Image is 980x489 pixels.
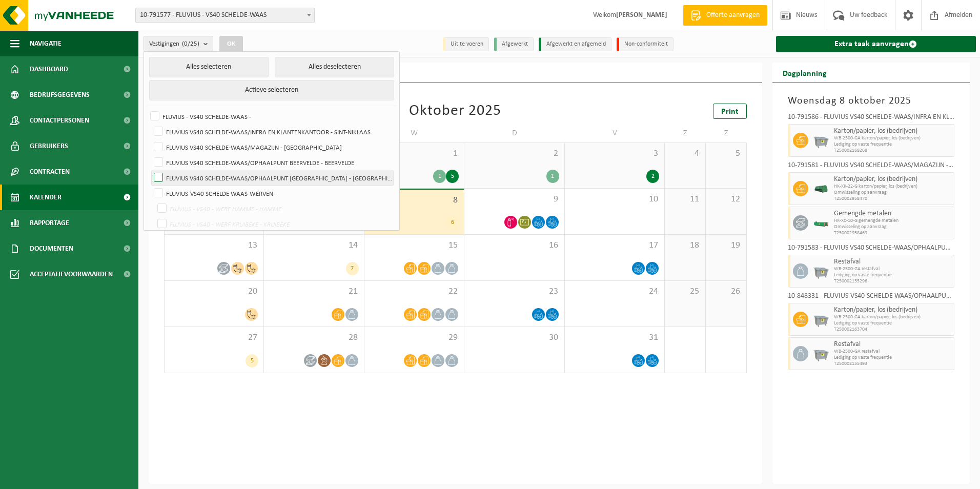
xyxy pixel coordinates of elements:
label: FLUVIUS VS40 SCHELDE-WAAS/INFRA EN KLANTENKANTOOR - SINT-NIKLAAS [152,124,393,139]
count: (0/25) [182,40,199,47]
span: Gebruikers [30,133,68,159]
span: Karton/papier, los (bedrijven) [834,175,952,184]
td: Z [665,124,706,142]
span: WB-2500-GA karton/papier, los (bedrijven) [834,135,952,141]
span: Dashboard [30,56,68,82]
div: 1 [433,170,446,183]
button: Alles selecteren [149,57,269,77]
button: Alles deselecteren [275,57,394,77]
span: Restafval [834,340,952,349]
span: Bedrijfsgegevens [30,82,90,108]
div: 10-791581 - FLUVIUS VS40 SCHELDE-WAAS/MAGAZIJN - [GEOGRAPHIC_DATA] [788,162,955,172]
img: WB-2500-GAL-GY-01 [813,263,829,279]
span: Contactpersonen [30,108,89,133]
div: 1 [546,170,559,183]
span: Offerte aanvragen [704,10,762,21]
span: 5 [711,148,741,159]
li: Non-conformiteit [617,37,673,51]
span: 15 [370,240,459,251]
h3: Woensdag 8 oktober 2025 [788,93,955,109]
span: 9 [469,194,559,205]
div: 10-791586 - FLUVIUS VS40 SCHELDE-WAAS/INFRA EN KLANTENKANTOOR - SINT-NIKLAAS [788,114,955,124]
button: OK [219,36,243,52]
span: 27 [170,332,258,343]
span: 29 [370,332,459,343]
span: 18 [670,240,700,251]
label: FLUVIUS VS40 SCHELDE-WAAS/MAGAZIJN - [GEOGRAPHIC_DATA] [152,139,393,155]
span: WB-2500-GA restafval [834,266,952,272]
strong: [PERSON_NAME] [616,11,667,19]
a: Print [713,104,747,119]
label: FLUVIUS VS40 SCHELDE-WAAS/OPHAALPUNT BEERVELDE - BEERVELDE [152,155,393,170]
span: T250002163704 [834,327,952,333]
div: 5 [446,170,459,183]
span: 16 [469,240,559,251]
span: Lediging op vaste frequentie [834,272,952,278]
td: Z [706,124,747,142]
span: WB-2500-GA karton/papier, los (bedrijven) [834,314,952,320]
span: HK-XK-22-G karton/papier, los (bedrijven) [834,184,952,190]
button: Actieve selecteren [149,80,394,100]
span: 3 [570,148,659,159]
label: FLUVIUS-VS40 SCHELDE WAAS-WERVEN - [152,186,393,201]
span: HK-XC-10-G gemengde metalen [834,218,952,224]
span: T250002155296 [834,278,952,284]
h2: Dagplanning [772,63,837,83]
span: Gemengde metalen [834,210,952,218]
li: Afgewerkt en afgemeld [539,37,611,51]
td: W [364,124,464,142]
span: 10 [570,194,659,205]
img: HK-XK-22-GN-00 [813,185,829,193]
button: Vestigingen(0/25) [144,36,213,51]
span: 20 [170,286,258,297]
span: 24 [570,286,659,297]
div: 2 [646,170,659,183]
div: 5 [246,354,258,368]
span: 17 [570,240,659,251]
li: Uit te voeren [443,37,489,51]
span: 14 [269,240,358,251]
span: 31 [570,332,659,343]
span: 21 [269,286,358,297]
span: Lediging op vaste frequentie [834,141,952,148]
span: WB-2500-GA restafval [834,349,952,355]
div: 7 [346,262,359,275]
span: Print [721,108,739,116]
span: 12 [711,194,741,205]
span: 26 [711,286,741,297]
span: T250002958469 [834,230,952,236]
div: Oktober 2025 [409,104,501,119]
span: 4 [670,148,700,159]
span: 13 [170,240,258,251]
span: Omwisseling op aanvraag [834,224,952,230]
span: 1 [370,148,459,159]
span: Lediging op vaste frequentie [834,355,952,361]
a: Offerte aanvragen [683,5,767,26]
span: 19 [711,240,741,251]
div: 10-848331 - FLUVIUS-VS40-SCHELDE WAAS/OPHAALPUNT LOKEREN - LOKEREN [788,293,955,303]
a: Extra taak aanvragen [776,36,976,52]
span: Rapportage [30,210,69,236]
img: HK-XC-10-GN-00 [813,219,829,227]
div: 10-791583 - FLUVIUS VS40 SCHELDE-WAAS/OPHAALPUNT [GEOGRAPHIC_DATA] - [GEOGRAPHIC_DATA] [788,244,955,255]
img: WB-2500-GAL-GY-01 [813,346,829,361]
span: 2 [469,148,559,159]
div: 6 [446,216,459,229]
span: 22 [370,286,459,297]
li: Afgewerkt [494,37,534,51]
img: WB-2500-GAL-GY-01 [813,312,829,327]
span: Karton/papier, los (bedrijven) [834,306,952,314]
span: 10-791577 - FLUVIUS - VS40 SCHELDE-WAAS [135,8,315,23]
span: 30 [469,332,559,343]
td: D [464,124,564,142]
td: V [565,124,665,142]
label: FLUVIUS - VS40 - WERF HAMME - HAMME [155,201,394,216]
span: Karton/papier, los (bedrijven) [834,127,952,135]
span: Lediging op vaste frequentie [834,320,952,327]
span: T250002958470 [834,196,952,202]
span: Omwisseling op aanvraag [834,190,952,196]
label: FLUVIUS - VS40 SCHELDE-WAAS - [148,109,393,124]
span: 28 [269,332,358,343]
span: 25 [670,286,700,297]
span: Contracten [30,159,70,185]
